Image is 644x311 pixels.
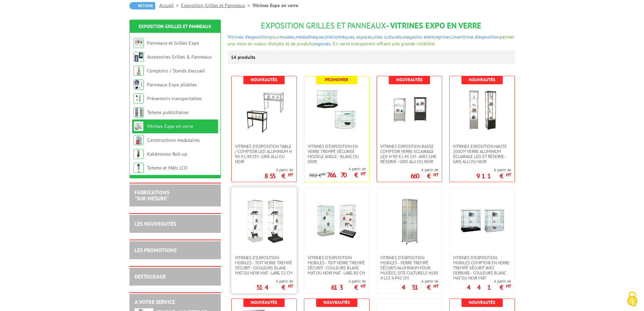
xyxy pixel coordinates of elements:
[264,167,293,173] span: A partir de
[386,198,433,245] img: Vitrines d'exposition mobiles - verre trempé sécurit/aluminium pour musées, site culturels H180 X...
[396,77,423,83] b: Nouveautés
[135,220,176,227] a: LES NOUVEAUTÉS
[135,247,176,253] a: LES PROMOTIONS
[181,2,253,8] a: Exposition Grilles et Panneaux
[264,174,293,178] p: 855 €
[313,86,360,134] img: VITRINES D’EXPOSITION EN VERRE TREMPÉ SÉCURISÉ MODELE ANGLE - BLANC OU NOIR
[240,86,288,134] img: Vitrines d'exposition table / comptoir LED Aluminium H 90 x L 90 cm - Gris Alu ou Noir
[228,34,270,40] a: Vitrines d'exposition
[327,173,366,177] p: 766.70 €
[309,173,326,178] p: 902 €
[467,285,511,289] p: 441 €
[159,2,181,8] a: Accueil
[467,279,511,284] span: A partir de
[134,149,144,159] img: Kakémonos Roll-up
[251,77,277,83] b: Nouveautés
[135,189,169,202] a: FABRICATIONS"Sur Mesure"
[321,172,326,176] sup: HT
[402,285,438,289] p: 451 €
[410,174,438,178] p: 660 €
[240,198,288,245] img: Vitrines d'exposition mobiles - toit verre trempé sécurit - couleurs blanc mat ou noir mat - larg...
[270,34,452,40] span: pour , , , ,
[453,255,511,281] span: Vitrines d'exposition mobiles comptoir en verre trempé sécurit avec serrure - couleurs blanc mat ...
[313,198,360,245] img: Vitrines d'exposition mobiles - toit verre trempé sécurit - couleurs blanc mat ou noir mat - larg...
[228,21,515,30] h1: - Vitrines Expo en verre
[147,123,193,129] a: Vitrines Expo en verre
[476,167,511,173] span: A partir de
[134,93,144,104] img: Présentoirs transportables
[147,40,199,46] a: Panneaux et Grilles Expo
[314,41,331,47] a: exposés
[134,52,144,62] img: Accessoires Grilles & Panneaux
[450,144,515,164] a: VITRINES EXPOSITION HAUTE 200cm VERRE ALUMINIUM ÉCLAIRAGE LED ET RÉSERVE - GRIS ALU OU NOIR
[469,77,495,83] b: Nouveautés
[386,86,433,134] img: VITRINES EXPOSITION BASSE COMPTOIR VERRE ECLAIRAGE LED H 90 x L 45 CM - AVEC UNE RÉSERVE - GRIS A...
[256,285,293,289] p: 514 €
[403,34,428,40] a: magasins et
[433,283,438,289] sup: HT
[377,144,442,164] a: VITRINES EXPOSITION BASSE COMPTOIR VERRE ECLAIRAGE LED H 90 x L 45 CM - AVEC UNE RÉSERVE - GRIS A...
[506,283,511,289] sup: HT
[147,82,197,88] a: Panneaux Expo pliables
[361,171,366,177] sup: HT
[134,66,144,76] img: Comptoirs / Stands d'accueil
[450,255,515,281] a: Vitrines d'exposition mobiles comptoir en verre trempé sécurit avec serrure - couleurs blanc mat ...
[147,95,202,102] a: Présentoirs transportables
[309,166,366,172] span: A partir de
[134,38,144,48] img: Panneaux et Grilles Expo
[331,285,366,289] p: 613 €
[410,167,438,173] span: A partir de
[458,86,506,134] img: VITRINES EXPOSITION HAUTE 200cm VERRE ALUMINIUM ÉCLAIRAGE LED ET RÉSERVE - GRIS ALU OU NOIR
[129,2,155,9] a: Retour
[506,172,511,178] sup: HT
[361,283,366,289] sup: HT
[476,174,511,178] p: 911 €
[453,144,511,164] span: VITRINES EXPOSITION HAUTE 200cm VERRE ALUMINIUM ÉCLAIRAGE LED ET RÉSERVE - GRIS ALU OU NOIR
[147,68,205,74] a: Comptoirs / Stands d'accueil
[134,121,144,131] img: Vitrines Expo en verre
[428,34,452,40] a: entreprises.
[231,50,256,64] p: 14 produits
[324,299,350,305] b: Nouveautés
[380,255,438,281] span: Vitrines d'exposition mobiles - verre trempé sécurit/aluminium pour musées, site culturels H180 X...
[147,137,200,143] a: Constructions modulaires
[308,144,366,164] span: VITRINES D’EXPOSITION EN VERRE TREMPÉ SÉCURISÉ MODELE ANGLE - BLANC OU NOIR
[469,299,495,305] b: Nouveautés
[433,172,438,178] sup: HT
[326,34,354,40] a: bibliothèques
[304,144,369,164] a: VITRINES D’EXPOSITION EN VERRE TREMPÉ SÉCURISÉ MODELE ANGLE - BLANC OU NOIR
[452,34,460,40] a: Une
[460,34,500,40] a: vitrine d'exposition
[325,77,348,83] b: Promoweb
[134,135,144,145] img: Constructions modulaires
[147,54,212,60] a: Accessoires Grilles & Panneaux
[331,279,366,284] span: A partir de
[373,34,402,40] a: sites culturels
[232,255,296,275] a: Vitrines d'exposition mobiles - toit verre trempé sécurit - couleurs blanc mat ou noir mat - larg...
[235,144,293,164] span: Vitrines d'exposition table / comptoir LED Aluminium H 90 x L 90 cm - Gris Alu ou Noir
[624,291,641,308] img: Cookies (fenêtre modale)
[256,279,293,284] span: A partir de
[147,151,187,157] a: Kakémonos Roll-up
[235,255,293,275] span: Vitrines d'exposition mobiles - toit verre trempé sécurit - couleurs blanc mat ou noir mat - larg...
[288,172,293,178] sup: HT
[280,34,295,40] a: musées
[458,198,506,245] img: Vitrines d'exposition mobiles comptoir en verre trempé sécurit avec serrure - couleurs blanc mat ...
[139,23,211,29] a: Exposition Grilles et Panneaux
[251,299,277,305] b: Nouveautés
[354,34,372,40] a: , espaces
[134,80,144,90] img: Panneaux Expo pliables
[134,163,144,173] img: Totems et Mâts LCD
[308,255,366,275] span: Vitrines d'exposition mobiles - toit verre trempé sécurit - couleurs blanc mat ou noir mat - larg...
[135,299,216,305] h2: A votre service
[261,20,386,31] span: Exposition Grilles et Panneaux
[304,255,369,275] a: Vitrines d'exposition mobiles - toit verre trempé sécurit - couleurs blanc mat ou noir mat - larg...
[134,107,144,117] img: Totems publicitaires
[135,273,166,280] a: DESTOCKAGE
[232,144,296,164] a: Vitrines d'exposition table / comptoir LED Aluminium H 90 x L 90 cm - Gris Alu ou Noir
[147,165,187,171] a: Totems et Mâts LCD
[253,2,298,9] li: Vitrines Expo en verre
[380,144,438,164] span: VITRINES EXPOSITION BASSE COMPTOIR VERRE ECLAIRAGE LED H 90 x L 45 CM - AVEC UNE RÉSERVE - GRIS A...
[147,109,189,115] a: Totems publicitaires
[402,279,438,284] span: A partir de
